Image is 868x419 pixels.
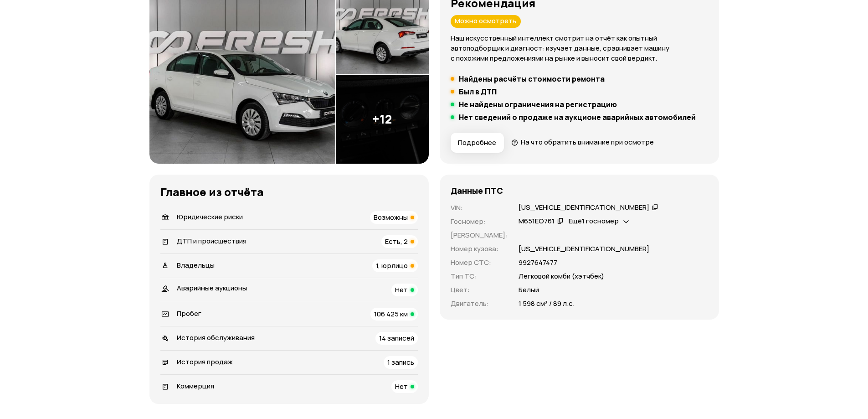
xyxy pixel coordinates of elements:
span: Коммерция [177,381,214,391]
div: Можно осмотреть [451,15,521,28]
button: Подробнее [451,133,504,153]
span: Ещё 1 госномер [569,216,619,226]
h3: Главное из отчёта [160,186,418,198]
p: Тип ТС : [451,271,508,281]
span: Возможны [374,212,408,222]
span: Подробнее [458,138,496,147]
p: Номер СТС : [451,258,508,268]
span: Нет [395,285,408,295]
span: История обслуживания [177,333,255,342]
p: [US_VEHICLE_IDENTIFICATION_NUMBER] [519,244,649,254]
span: Нет [395,382,408,391]
h5: Нет сведений о продаже на аукционе аварийных автомобилей [459,113,696,122]
p: Номер кузова : [451,244,508,254]
span: ДТП и происшествия [177,236,247,246]
a: На что обратить внимание при осмотре [511,137,654,147]
div: [US_VEHICLE_IDENTIFICATION_NUMBER] [519,203,649,212]
h4: Данные ПТС [451,186,503,196]
span: История продаж [177,357,233,367]
span: 1, юрлицо [376,261,408,270]
h5: Не найдены ограничения на регистрацию [459,100,617,109]
p: Двигатель : [451,299,508,309]
p: Наш искусственный интеллект смотрит на отчёт как опытный автоподборщик и диагност: изучает данные... [451,33,708,63]
p: Белый [519,285,539,295]
span: 1 запись [387,357,414,367]
span: 14 записей [379,333,414,343]
h5: Был в ДТП [459,87,497,96]
p: VIN : [451,203,508,213]
p: Госномер : [451,217,508,227]
span: Аварийные аукционы [177,283,247,293]
p: Цвет : [451,285,508,295]
span: Пробег [177,309,201,318]
h5: Найдены расчёты стоимости ремонта [459,74,605,83]
span: Есть, 2 [385,237,408,246]
p: [PERSON_NAME] : [451,230,508,240]
span: Юридические риски [177,212,243,222]
p: Легковой комби (хэтчбек) [519,271,604,281]
div: М651ЕО761 [519,217,555,226]
span: Владельцы [177,260,215,270]
span: 106 425 км [374,309,408,319]
p: 1 598 см³ / 89 л.с. [519,299,575,309]
p: 9927647477 [519,258,557,268]
span: На что обратить внимание при осмотре [521,137,654,147]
